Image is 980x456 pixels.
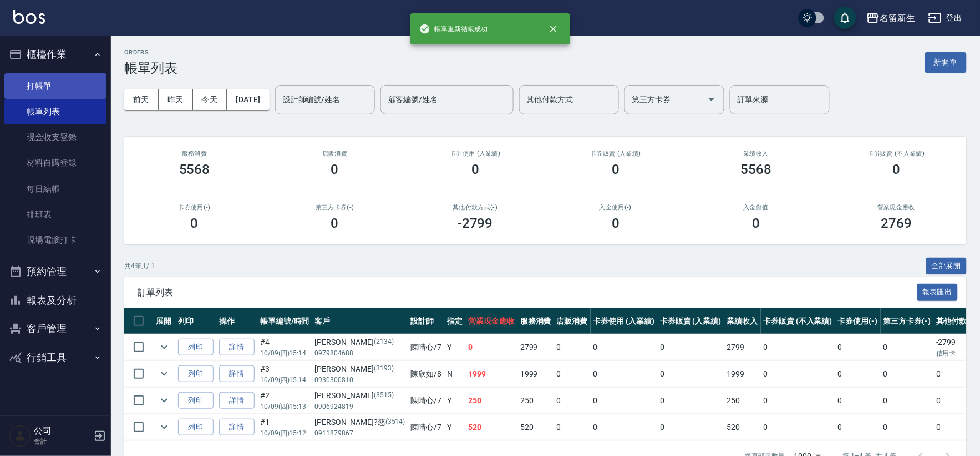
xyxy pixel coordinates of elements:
th: 卡券使用 (入業績) [591,308,658,334]
td: 0 [657,414,724,440]
p: 0911879867 [315,428,405,438]
button: 全部展開 [926,258,967,275]
a: 新開單 [925,57,967,67]
h2: 卡券使用 (入業績) [418,150,532,157]
p: (3515) [374,390,394,402]
p: 10/09 (四) 15:13 [260,402,309,412]
button: 客戶管理 [4,314,106,343]
div: [PERSON_NAME] [315,390,405,402]
h3: 2769 [881,216,912,231]
div: [PERSON_NAME] [315,337,405,348]
p: 0906924819 [315,402,405,412]
p: (3193) [374,363,394,375]
button: 昨天 [159,89,193,110]
a: 詳情 [219,392,255,409]
div: [PERSON_NAME] [315,363,405,375]
td: 0 [591,361,658,387]
span: 訂單列表 [138,287,917,298]
td: 0 [835,388,881,414]
button: close [541,17,566,41]
td: 陳晴心 /7 [408,388,445,414]
td: #3 [257,361,312,387]
button: 報表匯出 [917,284,958,301]
td: 0 [657,361,724,387]
a: 報表匯出 [917,287,958,297]
h2: 入金儲值 [699,204,813,211]
td: 0 [881,414,934,440]
td: 0 [761,361,835,387]
a: 帳單列表 [4,99,106,124]
button: expand row [156,419,172,435]
p: (3514) [385,417,405,428]
td: Y [444,334,465,360]
h2: 卡券販賣 (入業績) [558,150,672,157]
th: 卡券販賣 (入業績) [657,308,724,334]
th: 客戶 [312,308,408,334]
a: 現場電腦打卡 [4,227,106,253]
td: 0 [881,334,934,360]
td: 0 [761,334,835,360]
a: 材料自購登錄 [4,150,106,176]
td: 0 [835,414,881,440]
td: 1999 [465,361,517,387]
h3: 0 [612,162,620,177]
h2: 卡券販賣 (不入業績) [840,150,953,157]
button: Open [703,91,720,108]
h2: 入金使用(-) [558,204,672,211]
td: 1999 [517,361,554,387]
p: 會計 [34,437,90,447]
th: 帳單編號/時間 [257,308,312,334]
td: 0 [835,361,881,387]
td: 250 [724,388,761,414]
th: 服務消費 [517,308,554,334]
a: 打帳單 [4,73,106,99]
button: expand row [156,365,172,382]
a: 詳情 [219,365,255,383]
td: 0 [761,414,835,440]
h3: 5568 [179,162,210,177]
button: 今天 [193,89,227,110]
td: 0 [465,334,517,360]
td: N [444,361,465,387]
td: #2 [257,388,312,414]
td: #1 [257,414,312,440]
th: 設計師 [408,308,445,334]
td: 0 [591,414,658,440]
button: [DATE] [227,89,269,110]
td: 0 [657,388,724,414]
td: 0 [657,334,724,360]
button: 前天 [124,89,159,110]
button: 報表及分析 [4,286,106,315]
th: 展開 [153,308,175,334]
td: 0 [835,334,881,360]
a: 現金收支登錄 [4,124,106,150]
td: Y [444,414,465,440]
a: 每日結帳 [4,176,106,202]
p: 10/09 (四) 15:14 [260,348,309,358]
button: save [834,7,856,29]
td: 520 [517,414,554,440]
th: 營業現金應收 [465,308,517,334]
th: 列印 [175,308,216,334]
a: 詳情 [219,419,255,436]
th: 業績收入 [724,308,761,334]
h3: 0 [191,216,199,231]
td: 0 [761,388,835,414]
td: 0 [554,361,591,387]
th: 操作 [216,308,257,334]
h2: 營業現金應收 [840,204,953,211]
button: 列印 [178,392,214,409]
td: 0 [881,361,934,387]
td: 0 [881,388,934,414]
h5: 公司 [34,425,90,437]
td: 陳晴心 /7 [408,334,445,360]
h3: 0 [612,216,620,231]
p: 0930300810 [315,375,405,385]
h3: 0 [331,216,339,231]
h3: 5568 [740,162,771,177]
button: 登出 [924,8,967,28]
td: 520 [465,414,517,440]
h3: 帳單列表 [124,61,177,76]
h3: -2799 [458,216,493,231]
td: 0 [554,414,591,440]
